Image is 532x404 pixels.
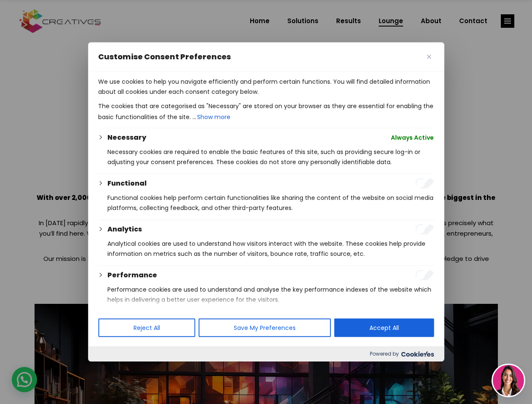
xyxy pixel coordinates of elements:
button: Save My Preferences [198,319,331,337]
input: Enable Performance [415,270,434,280]
div: Powered by [88,346,444,361]
button: Show more [196,111,231,123]
button: Analytics [107,224,142,234]
img: Cookieyes logo [401,351,434,357]
button: Reject All [98,319,195,337]
p: The cookies that are categorised as "Necessary" are stored on your browser as they are essential ... [98,101,434,123]
p: We use cookies to help you navigate efficiently and perform certain functions. You will find deta... [98,77,434,97]
p: Necessary cookies are required to enable the basic features of this site, such as providing secur... [107,147,434,167]
button: Necessary [107,133,146,143]
button: Close [424,52,434,62]
button: Accept All [334,319,434,337]
img: Close [427,55,431,59]
p: Functional cookies help perform certain functionalities like sharing the content of the website o... [107,193,434,213]
span: Customise Consent Preferences [98,52,231,62]
span: Always Active [391,133,434,143]
button: Performance [107,270,157,280]
img: agent [493,365,524,396]
div: Customise Consent Preferences [88,43,444,361]
button: Functional [107,178,147,189]
p: Performance cookies are used to understand and analyse the key performance indexes of the website... [107,284,434,305]
input: Enable Functional [415,178,434,189]
p: Analytical cookies are used to understand how visitors interact with the website. These cookies h... [107,239,434,259]
input: Enable Analytics [415,224,434,234]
